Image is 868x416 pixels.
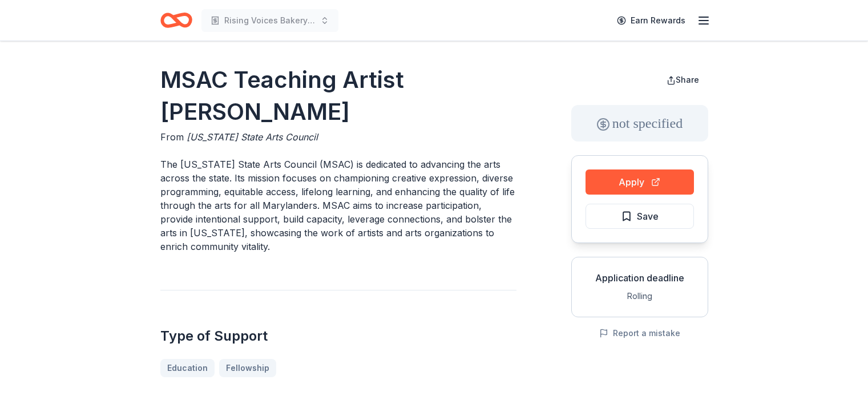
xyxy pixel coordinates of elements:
[160,359,215,377] a: Education
[637,209,659,224] span: Save
[676,75,699,84] span: Share
[160,327,516,345] h2: Type of Support
[224,14,316,27] span: Rising Voices Bakery Project
[581,289,699,303] div: Rolling
[571,105,708,142] div: not specified
[160,64,516,128] h1: MSAC Teaching Artist [PERSON_NAME]
[610,10,692,31] a: Earn Rewards
[219,359,276,377] a: Fellowship
[586,204,694,229] button: Save
[160,7,192,34] a: Home
[201,9,338,32] button: Rising Voices Bakery Project
[586,169,694,195] button: Apply
[599,326,680,340] button: Report a mistake
[657,68,708,91] button: Share
[187,131,318,143] span: [US_STATE] State Arts Council
[160,130,516,144] div: From
[581,271,699,285] div: Application deadline
[160,157,516,253] p: The [US_STATE] State Arts Council (MSAC) is dedicated to advancing the arts across the state. Its...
